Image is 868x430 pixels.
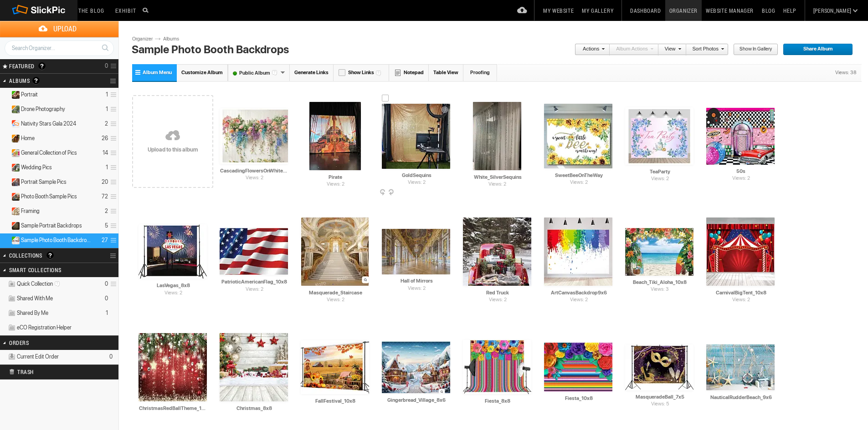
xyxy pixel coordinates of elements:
[463,218,531,286] img: Image_2.webp
[382,277,451,285] input: Hall of Mirrors
[544,395,613,403] input: Fiesta_10x8
[625,286,694,293] span: Views: 3
[544,288,613,297] input: ArtCanvasBackdrop9x6
[544,171,613,179] input: SweetBeeOnTheWay
[17,280,63,288] span: Quick Collection
[220,167,289,175] input: CascadingFlowersOnWhiteFence_10x8
[220,286,289,293] span: Views: 2
[301,173,370,181] input: Pirate
[17,309,48,317] span: Shared By Me
[1,222,10,229] a: Expand
[301,288,370,297] input: Masquerade_Staircase
[1,164,10,171] a: Expand
[21,193,77,200] span: Photo Booth Sample Pics
[11,21,118,37] span: Upload
[139,282,208,290] input: LasVegas_8x8
[21,237,92,244] span: Sample Photo Booth Backdrops
[1,135,10,142] a: Expand
[8,280,16,288] img: ico_album_quick.png
[17,295,53,302] span: Shared With Me
[8,91,20,99] ins: Public Album
[9,365,94,379] h2: Trash
[21,207,40,215] span: Framing
[139,224,207,278] img: LasVegas_8x8.webp
[382,104,450,169] img: GoldSequins.webp
[625,344,693,390] img: MasquewradeBall_7x5.webp
[382,285,451,293] span: Views: 2
[544,343,612,391] img: Fiesta_10x8.webp
[301,296,370,304] span: Views: 2
[625,393,694,401] input: MasqueradeBall_7x5
[8,222,20,230] ins: Private Album
[8,164,20,172] ins: Private Album
[389,64,429,81] a: Notepad
[625,228,693,276] img: Beach_Tiki_Aloha_10x8.webp
[220,228,288,275] img: PatrioticAmericanFlag_10x8.webp
[706,344,775,390] img: NauticalRudderBeach_9x6.webp
[8,135,20,142] ins: Unlisted Album
[8,120,20,128] ins: Private Album
[8,295,16,303] img: ico_album_coll.png
[21,178,67,186] span: Portrait Sample Pics
[8,309,16,317] img: ico_album_coll.png
[110,249,118,262] a: Collection Options
[9,263,86,277] h2: Smart Collections
[8,237,20,244] ins: Public Album
[6,62,35,70] span: FEATURED
[8,207,20,215] ins: Private Album
[301,218,369,286] img: Masquerade_Staircase.webp
[610,44,653,56] a: Album Actions
[1,120,10,127] a: Expand
[625,107,693,165] img: TeaParty.webp
[309,102,361,170] img: Pirate.webp
[8,149,20,157] ins: Unlisted Album
[706,108,775,165] img: Image_1.webp
[473,102,521,170] img: White_SilverSequins.webp
[220,404,289,412] input: Christmas_8x8
[544,218,612,286] img: ArtCanvasBackdrop9x6.webp
[1,353,10,360] a: Expand
[301,340,369,394] img: FallFestival_10x8.webp
[17,324,72,331] span: eCO Registration Helper
[429,64,463,81] a: Table View
[21,149,77,157] span: General Collection of Pics
[5,40,114,56] input: Search Organizer...
[382,341,450,393] img: Gingerbread_Village_8x6.webp
[382,179,451,187] span: Views: 2
[21,135,35,142] span: Home
[473,181,522,188] span: Views: 2
[625,278,694,286] input: Beach_Tiki_Aloha_10x8
[8,353,16,361] ins: Public Editorder
[463,173,532,181] input: White_SilverSequins
[733,44,778,56] a: Show in Gallery
[1,207,10,214] a: Expand
[8,353,16,361] img: ico_album_coll-lastimport.png
[21,106,65,113] span: Drone Photography
[181,70,223,76] span: Customize Album
[139,404,208,412] input: ChristmasRedBallTheme_10x10
[733,44,772,56] span: Show in Gallery
[309,181,362,188] span: Views: 2
[463,288,532,297] input: Red Truck
[1,178,10,185] a: Expand
[658,44,681,56] a: View
[831,65,861,81] div: Views: 38
[1,91,10,98] a: Expand
[544,179,613,187] span: Views: 2
[382,171,451,179] input: GoldSequins
[220,333,288,401] img: Christmas_8x8.webp
[290,64,334,81] a: Generate Links
[625,175,694,183] span: Views: 2
[544,296,613,304] span: Views: 2
[544,104,612,168] img: SweetBeeOnTheWay.webp
[21,120,76,127] span: Nativity Stars Gala 2024
[8,178,20,186] ins: Private Album
[141,5,152,15] input: Search photos on SlickPic...
[8,106,20,113] ins: Unlisted Album
[706,288,776,297] input: CarnivalBigTent_10x8
[21,222,82,229] span: Sample Portrait Backdrops
[21,91,38,98] span: Portrait
[9,248,86,262] h2: Collections
[625,400,694,408] span: Views: 5
[1,106,10,112] a: Expand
